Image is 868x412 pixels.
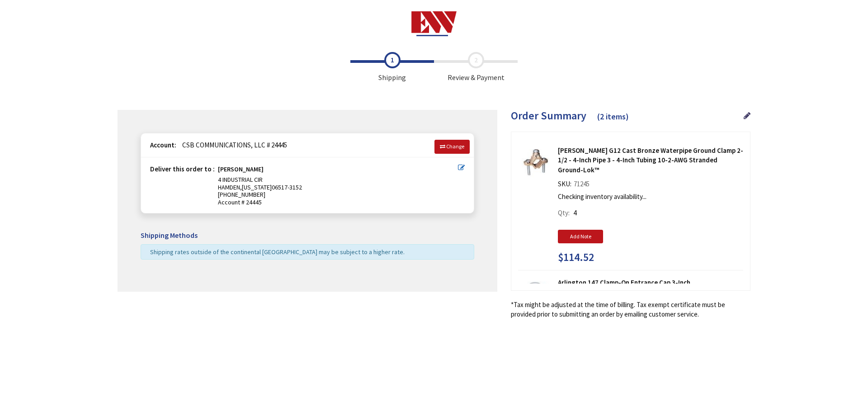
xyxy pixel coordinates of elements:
img: Greaves G12 Cast Bronze Waterpipe Ground Clamp 2-1/2 - 4-Inch Pipe 3 - 4-Inch Tubing 10-2-AWG Str... [522,149,550,177]
p: Checking inventory availability... [558,192,739,201]
strong: Account: [150,141,176,149]
: *Tax might be adjusted at the time of billing. Tax exempt certificate must be provided prior to s... [511,300,750,319]
a: Change [434,140,470,153]
span: Account # 24445 [218,199,458,206]
span: 06517-3152 [272,183,302,191]
strong: [PERSON_NAME] G12 Cast Bronze Waterpipe Ground Clamp 2-1/2 - 4-Inch Pipe 3 - 4-Inch Tubing 10-2-A... [558,146,743,175]
span: 4 [573,208,576,217]
span: Shipping [350,52,434,83]
span: [PHONE_NUMBER] [218,190,265,199]
span: Order Summary [511,109,586,123]
span: Change [446,143,464,150]
span: Review & Payment [434,52,518,83]
span: (2 items) [597,111,629,122]
span: 71245 [571,180,592,188]
span: $114.52 [558,251,594,263]
span: 4 INDUSTRIAL CIR [218,175,263,184]
h5: Shipping Methods [141,232,474,240]
span: HAMDEN, [218,183,242,191]
img: Electrical Wholesalers, Inc. [411,11,457,36]
img: Arlington 147 Clamp-On Entrance Cap 3-Inch [522,281,550,309]
span: CSB COMMUNICATIONS, LLC # 24445 [178,141,287,149]
span: Qty [558,208,568,217]
div: SKU: [558,179,592,192]
span: [US_STATE] [242,183,272,191]
strong: Arlington 147 Clamp-On Entrance Cap 3-Inch [558,278,743,287]
strong: Deliver this order to : [150,165,215,173]
strong: [PERSON_NAME] [218,166,264,176]
span: Shipping rates outside of the continental [GEOGRAPHIC_DATA] may be subject to a higher rate. [150,248,405,256]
